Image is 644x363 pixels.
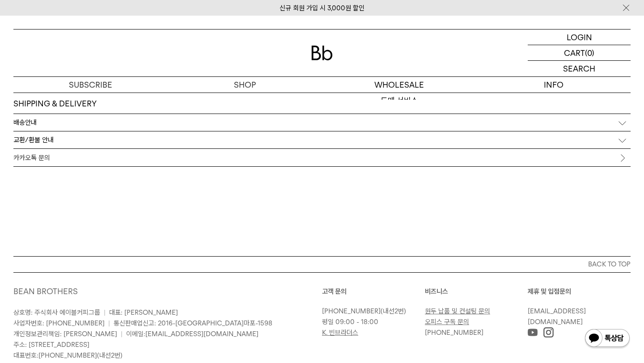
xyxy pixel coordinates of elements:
p: LOGIN [567,30,592,45]
img: 로고 [311,46,333,60]
img: 카카오톡 채널 1:1 채팅 버튼 [584,328,631,350]
a: K. 빈브라더스 [322,329,358,337]
span: 이메일: [126,330,258,338]
a: [PHONE_NUMBER] [425,329,483,337]
span: 카카오톡 문의 [13,154,50,162]
a: SUBSCRIBE [13,77,168,93]
a: 신규 회원 가입 시 3,000원 할인 [280,4,364,12]
a: LOGIN [528,30,631,45]
p: WHOLESALE [322,77,476,93]
p: 제휴 및 입점문의 [528,286,631,297]
a: 원두 납품 및 컨설팅 문의 [425,307,490,315]
span: 상호명: 주식회사 에이블커피그룹 [13,308,100,317]
span: | [108,319,110,327]
span: 통신판매업신고: 2016-[GEOGRAPHIC_DATA]마포-1598 [114,319,272,327]
p: 교환/환불 안내 [13,136,54,144]
span: | [104,308,106,317]
a: [EMAIL_ADDRESS][DOMAIN_NAME] [528,307,586,326]
a: SHOP [168,77,322,93]
p: (내선2번) [322,306,420,317]
button: BACK TO TOP [13,256,631,272]
a: 오피스 구독 문의 [425,318,469,326]
p: 비즈니스 [425,286,528,297]
p: 평일 09:00 - 18:00 [322,317,420,327]
a: [EMAIL_ADDRESS][DOMAIN_NAME] [145,330,258,338]
a: BEAN BROTHERS [13,287,78,296]
p: 고객 문의 [322,286,425,297]
p: 배송안내 [13,118,37,127]
span: 대표번호: (내선2번) [13,351,123,359]
a: 카카오톡 문의 [13,149,631,166]
p: SEARCH [563,61,595,76]
h3: SHIPPING & DELIVERY [13,98,97,109]
span: | [121,330,123,338]
p: INFO [476,77,631,93]
span: 사업자번호: [PHONE_NUMBER] [13,319,105,327]
span: 주소: [STREET_ADDRESS] [13,341,89,349]
a: [PHONE_NUMBER] [322,307,381,315]
p: CART [564,45,585,60]
span: 개인정보관리책임: [PERSON_NAME] [13,330,117,338]
span: 대표: [PERSON_NAME] [109,308,178,317]
a: [PHONE_NUMBER] [38,351,97,359]
a: CART (0) [528,45,631,61]
a: 도매 서비스 [322,93,476,108]
p: (0) [585,45,594,60]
